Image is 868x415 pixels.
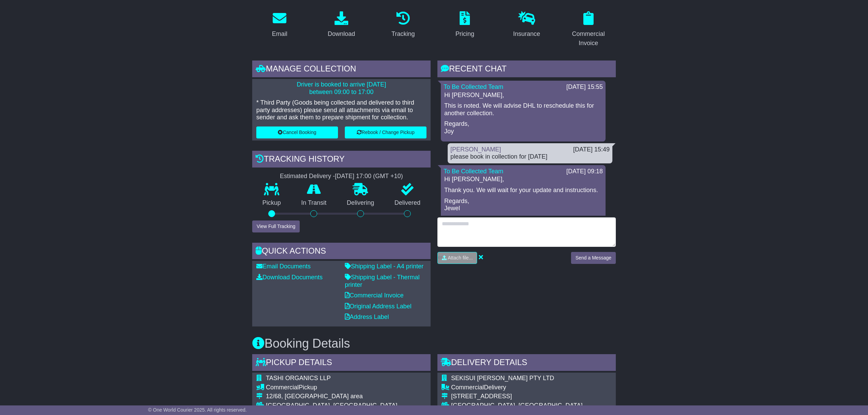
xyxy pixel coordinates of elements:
[392,29,415,39] div: Tracking
[252,354,431,373] div: Pickup Details
[328,29,355,39] div: Download
[323,9,360,41] a: Download
[450,153,610,161] div: please book in collection for [DATE]
[256,274,323,281] a: Download Documents
[451,393,583,400] div: [STREET_ADDRESS]
[566,83,603,91] div: [DATE] 15:55
[566,168,603,175] div: [DATE] 09:18
[268,9,292,41] a: Email
[444,102,602,117] p: This is noted. We will advise DHL to reschedule this for another collection.
[345,274,420,288] a: Shipping Label - Thermal printer
[451,9,479,41] a: Pricing
[291,199,337,207] p: In Transit
[345,313,389,320] a: Address Label
[451,384,484,391] span: Commercial
[451,375,554,381] span: SEKISUI [PERSON_NAME] PTY LTD
[266,393,397,400] div: 12/68, [GEOGRAPHIC_DATA] area
[444,120,602,135] p: Regards, Joy
[252,61,431,79] div: Manage collection
[437,61,616,79] div: RECENT CHAT
[451,402,583,410] div: [GEOGRAPHIC_DATA], [GEOGRAPHIC_DATA]
[384,199,431,207] p: Delivered
[450,146,501,153] a: [PERSON_NAME]
[561,9,616,50] a: Commercial Invoice
[148,407,247,413] span: © One World Courier 2025. All rights reserved.
[451,384,583,391] div: Delivery
[444,198,602,212] p: Regards, Jewel
[256,263,311,270] a: Email Documents
[252,337,616,350] h3: Booking Details
[444,176,602,183] p: Hi [PERSON_NAME],
[272,29,287,39] div: Email
[256,81,426,96] p: Driver is booked to arrive [DATE] between 09:00 to 17:00
[252,220,300,232] button: View Full Tracking
[252,173,431,180] div: Estimated Delivery -
[444,187,602,194] p: Thank you. We will wait for your update and instructions.
[252,243,431,261] div: Quick Actions
[266,375,331,381] span: TASHI ORGANICS LLP
[456,29,474,39] div: Pricing
[444,83,503,90] a: To Be Collected Team
[508,9,544,41] a: Insurance
[387,9,419,41] a: Tracking
[252,199,291,207] p: Pickup
[513,29,540,39] div: Insurance
[571,252,616,264] button: Send a Message
[266,384,397,391] div: Pickup
[337,199,384,207] p: Delivering
[444,168,503,175] a: To Be Collected Team
[252,151,431,169] div: Tracking history
[345,263,423,270] a: Shipping Label - A4 printer
[256,126,338,138] button: Cancel Booking
[335,173,403,180] div: [DATE] 17:00 (GMT +10)
[256,99,426,121] p: * Third Party (Goods being collected and delivered to third party addresses) please send all atta...
[565,29,611,48] div: Commercial Invoice
[266,402,397,410] div: [GEOGRAPHIC_DATA], [GEOGRAPHIC_DATA]
[345,126,426,138] button: Rebook / Change Pickup
[266,384,299,391] span: Commercial
[345,303,411,310] a: Original Address Label
[345,292,404,299] a: Commercial Invoice
[437,354,616,373] div: Delivery Details
[444,92,602,99] p: Hi [PERSON_NAME],
[573,146,610,153] div: [DATE] 15:49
